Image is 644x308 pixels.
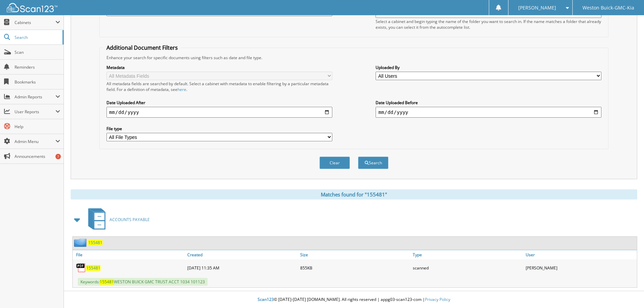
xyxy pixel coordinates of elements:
span: Scan [15,49,60,55]
span: User Reports [15,109,55,115]
div: All metadata fields are searched by default. Select a cabinet with metadata to enable filtering b... [106,81,332,92]
button: Clear [319,157,350,169]
span: Search [15,34,59,40]
a: here [177,87,186,92]
button: Search [358,157,388,169]
span: Scan123 [258,297,274,302]
span: Help [15,124,60,129]
span: Keywords: WESTON BUICK GMC TRUST ACCT 1034 101123 [78,278,208,286]
input: end [376,107,601,118]
span: Announcements [15,153,60,159]
a: Created [186,250,299,259]
span: Admin Reports [15,94,55,100]
a: 155481 [88,240,102,245]
span: ACCOUNTS PAYABLE [110,217,150,222]
iframe: Chat Widget [610,276,644,308]
a: Privacy Policy [425,297,450,302]
label: Date Uploaded After [106,100,332,105]
span: Cabinets [15,20,55,25]
div: [PERSON_NAME] [524,261,637,275]
div: 855KB [299,261,411,275]
span: 155481 [100,279,114,285]
label: Uploaded By [376,65,601,70]
legend: Additional Document Filters [103,44,181,51]
img: PDF.png [76,263,86,273]
span: [PERSON_NAME] [518,6,556,10]
a: User [524,250,637,259]
div: 7 [55,154,61,159]
div: Select a cabinet and begin typing the name of the folder you want to search in. If the name match... [376,19,601,30]
span: Bookmarks [15,79,60,85]
label: File type [106,126,332,132]
div: Enhance your search for specific documents using filters such as date and file type. [103,55,605,61]
img: folder2.png [74,238,88,247]
span: Admin Menu [15,139,55,144]
input: start [106,107,332,118]
a: Type [411,250,524,259]
div: © [DATE]-[DATE] [DOMAIN_NAME]. All rights reserved | appg03-scan123-com | [64,291,644,308]
div: Matches found for "155481" [71,189,637,199]
span: Weston Buick-GMC-Kia [582,6,634,10]
img: scan123-logo-white.svg [7,3,57,12]
div: scanned [411,261,524,275]
a: 155481 [86,265,100,271]
span: Reminders [15,64,60,70]
label: Date Uploaded Before [376,100,601,105]
div: [DATE] 11:35 AM [186,261,299,275]
label: Metadata [106,65,332,70]
a: Size [299,250,411,259]
a: ACCOUNTS PAYABLE [84,206,150,233]
a: File [73,250,186,259]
